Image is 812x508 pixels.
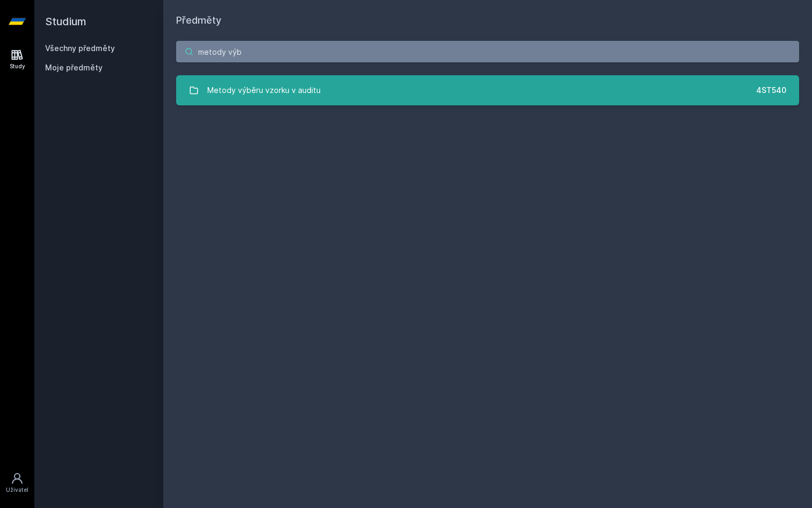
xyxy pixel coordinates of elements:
input: Název nebo ident předmětu… [176,41,799,62]
a: Metody výběru vzorku v auditu 4ST540 [176,75,799,105]
div: Study [10,62,25,70]
a: Study [2,43,32,76]
span: Moje předměty [45,62,103,73]
h1: Předměty [176,13,799,28]
div: 4ST540 [756,85,786,96]
div: Uživatel [6,486,28,494]
a: Uživatel [2,467,32,499]
a: Všechny předměty [45,44,115,53]
div: Metody výběru vzorku v auditu [207,80,321,101]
